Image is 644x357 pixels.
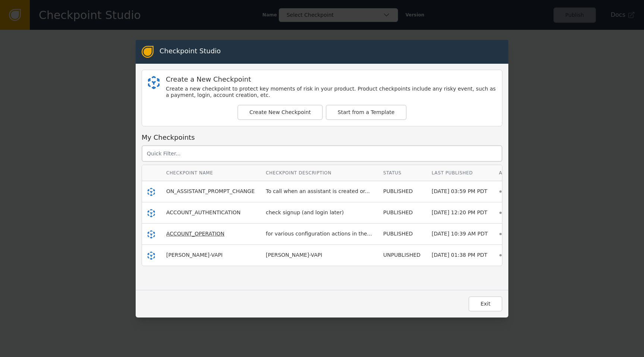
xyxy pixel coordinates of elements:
[383,209,420,217] div: PUBLISHED
[160,46,221,58] div: Checkpoint Studio
[266,187,370,195] div: To call when an assistant is created or...
[432,251,487,259] div: [DATE] 01:38 PM PDT
[493,165,526,181] th: Actions
[426,165,493,181] th: Last Published
[237,105,323,120] button: Create New Checkpoint
[166,86,496,99] div: Create a new checkpoint to protect key moments of risk in your product. Product checkpoints inclu...
[266,252,322,258] span: [PERSON_NAME]-VAPI
[432,230,487,238] div: [DATE] 10:39 AM PDT
[432,209,487,217] div: [DATE] 12:20 PM PDT
[166,231,224,237] span: ACCOUNT_OPERATION
[383,251,420,259] div: UNPUBLISHED
[161,165,260,181] th: Checkpoint Name
[166,252,222,258] span: [PERSON_NAME]-VAPI
[260,165,378,181] th: Checkpoint Description
[383,187,420,195] div: PUBLISHED
[142,145,502,162] input: Quick Filter...
[166,76,496,83] div: Create a New Checkpoint
[142,132,502,142] div: My Checkpoints
[266,209,344,215] span: check signup (and login later)
[468,296,502,312] button: Exit
[166,188,255,194] span: ON_ASSISTANT_PROMPT_CHANGE
[432,187,487,195] div: [DATE] 03:59 PM PDT
[326,105,407,120] button: Start from a Template
[378,165,426,181] th: Status
[383,230,420,238] div: PUBLISHED
[266,230,372,238] div: for various configuration actions in the...
[166,209,241,215] span: ACCOUNT_AUTHENTICATION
